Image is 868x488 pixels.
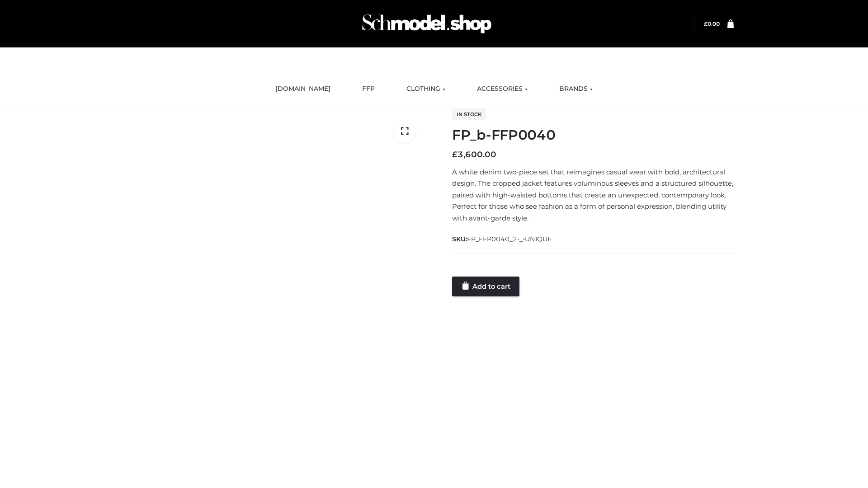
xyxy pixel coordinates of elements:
a: £0.00 [704,20,720,27]
span: £ [704,20,708,27]
span: In stock [452,109,486,120]
a: ACCESSORIES [470,79,534,99]
span: FP_FFP0040_2-_-UNIQUE [467,235,552,243]
a: FFP [355,79,382,99]
a: [DOMAIN_NAME] [269,79,337,99]
span: SKU: [452,234,553,244]
img: Schmodel Admin 964 [359,6,495,42]
a: CLOTHING [400,79,452,99]
a: BRANDS [552,79,599,99]
p: A white denim two-piece set that reimagines casual wear with bold, architectural design. The crop... [452,166,734,224]
bdi: 3,600.00 [452,150,496,160]
h1: FP_b-FFP0040 [452,127,734,143]
span: £ [452,150,458,160]
a: Add to cart [452,277,519,296]
bdi: 0.00 [704,20,720,27]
